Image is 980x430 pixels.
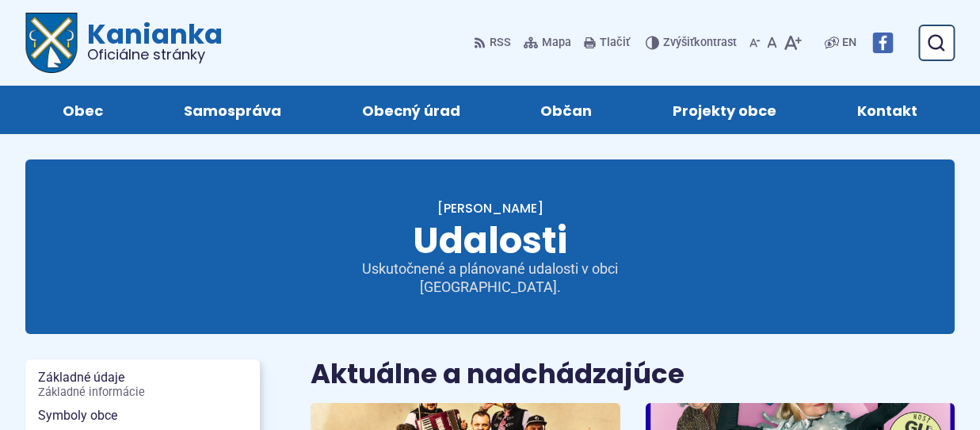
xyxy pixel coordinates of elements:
a: EN [839,33,860,52]
img: Prejsť na domovskú stránku [25,13,78,73]
a: Logo Kanianka, prejsť na domovskú stránku. [25,13,223,73]
a: Mapa [521,26,574,60]
span: Obecný úrad [362,86,460,134]
h2: Aktuálne a nadchádzajúce [311,359,955,389]
span: Tlačiť [600,36,630,50]
span: Občan [540,86,592,134]
button: Zvýšiťkontrast [646,26,740,60]
a: RSS [474,26,514,60]
span: Kontakt [857,86,917,134]
a: Obecný úrad [337,86,485,134]
span: Oficiálne stránky [87,48,223,62]
a: Občan [517,86,617,134]
a: Obec [38,86,128,134]
button: Zväčšiť veľkosť písma [780,26,805,60]
a: Projekty obce [648,86,801,134]
a: Samospráva [159,86,306,134]
span: Zvýšiť [663,36,694,49]
span: Udalosti [413,215,567,266]
span: Základné informácie [38,386,247,399]
span: Obec [63,86,103,134]
a: Kontakt [833,86,942,134]
a: Symboly obce [25,404,260,428]
span: EN [842,33,856,52]
button: Nastaviť pôvodnú veľkosť písma [764,26,780,60]
a: Základné údajeZákladné informácie [25,366,260,403]
span: Základné údaje [38,366,247,403]
span: Mapa [542,33,571,52]
img: Prejsť na Facebook stránku [872,33,893,53]
span: Symboly obce [38,404,247,428]
span: kontrast [663,36,737,50]
p: Uskutočnené a plánované udalosti v obci [GEOGRAPHIC_DATA]. [300,260,681,296]
button: Tlačiť [581,26,633,60]
a: [PERSON_NAME] [437,199,543,217]
span: Kanianka [78,21,223,62]
span: Projekty obce [673,86,776,134]
span: RSS [490,33,511,52]
button: Zmenšiť veľkosť písma [746,26,764,60]
span: Samospráva [184,86,281,134]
